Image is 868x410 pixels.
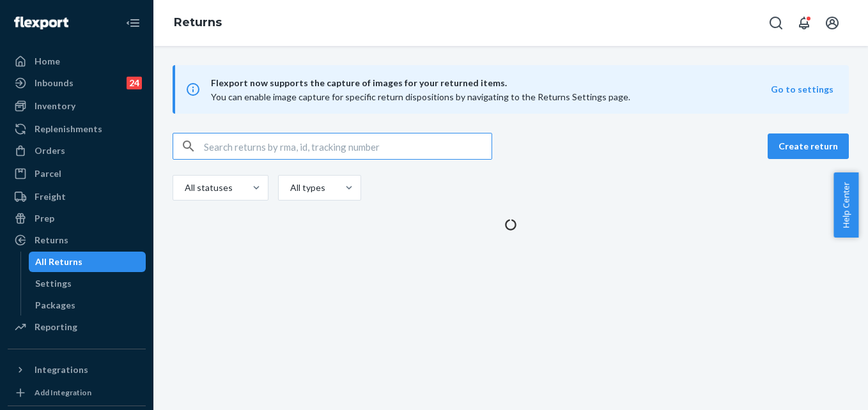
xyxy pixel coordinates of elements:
[791,10,817,36] button: Open notifications
[35,190,66,203] div: Freight
[768,133,849,159] button: Create return
[8,140,146,161] a: Orders
[29,295,146,315] a: Packages
[8,317,146,337] a: Reporting
[8,73,146,93] a: Inbounds24
[164,4,232,42] ol: breadcrumbs
[819,10,845,36] button: Open account menu
[35,387,91,398] div: Add Integration
[8,96,146,116] a: Inventory
[8,186,146,207] a: Freight
[35,299,75,312] div: Packages
[35,55,60,68] div: Home
[8,208,146,229] a: Prep
[35,123,102,135] div: Replenishments
[771,83,833,96] button: Go to settings
[35,363,88,376] div: Integrations
[211,75,771,91] span: Flexport now supports the capture of images for your returned items.
[290,181,323,194] div: All types
[29,273,146,294] a: Settings
[35,77,74,89] div: Inbounds
[14,17,68,29] img: Flexport logo
[174,15,222,29] a: Returns
[35,321,77,333] div: Reporting
[8,385,146,400] a: Add Integration
[35,212,54,225] div: Prep
[35,234,68,247] div: Returns
[35,167,61,180] div: Parcel
[8,119,146,139] a: Replenishments
[35,144,65,157] div: Orders
[211,91,630,102] span: You can enable image capture for specific return dispositions by navigating to the Returns Settin...
[8,163,146,184] a: Parcel
[8,51,146,72] a: Home
[120,10,146,36] button: Close Navigation
[204,133,492,159] input: Search returns by rma, id, tracking number
[35,277,72,290] div: Settings
[8,360,146,380] button: Integrations
[127,77,142,89] div: 24
[29,252,146,272] a: All Returns
[185,181,231,194] div: All statuses
[35,100,75,112] div: Inventory
[833,172,858,238] button: Help Center
[8,230,146,250] a: Returns
[763,10,789,36] button: Open Search Box
[35,255,82,268] div: All Returns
